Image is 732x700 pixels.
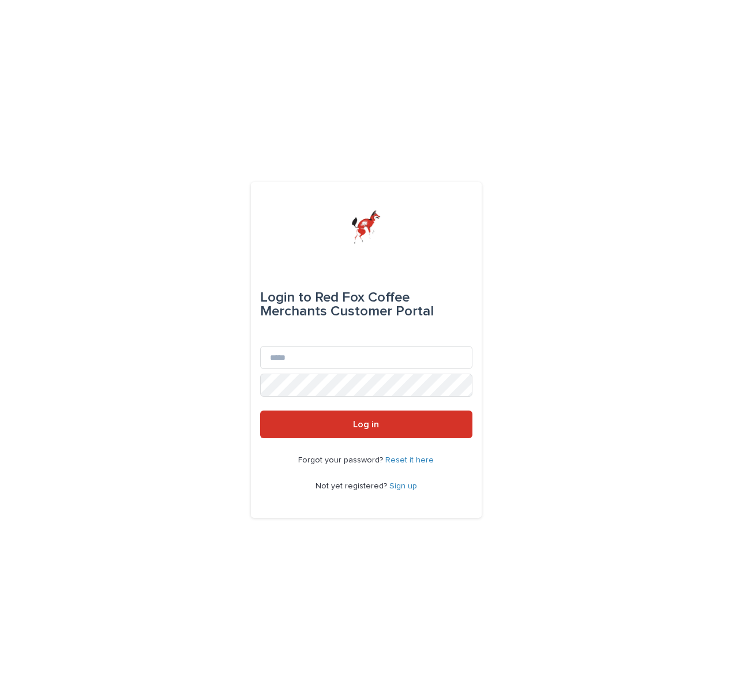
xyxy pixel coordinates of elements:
[385,456,434,464] a: Reset it here
[260,411,472,438] button: Log in
[353,420,379,429] span: Log in
[389,482,417,490] a: Sign up
[316,482,389,490] span: Not yet registered?
[260,281,472,328] div: Red Fox Coffee Merchants Customer Portal
[351,210,381,244] img: zttTXibQQrCfv9chImQE
[298,456,385,464] span: Forgot your password?
[260,291,311,304] span: Login to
